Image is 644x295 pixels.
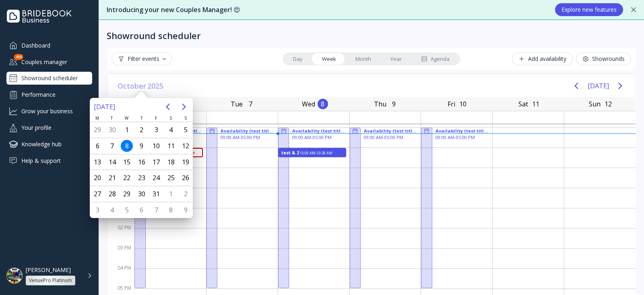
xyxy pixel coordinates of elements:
div: Tuesday, October 21, 2025 [106,172,118,184]
div: 9 [389,99,399,109]
div: Wednesday, October 15, 2025 [121,156,133,168]
div: Thursday, November 6, 2025 [136,204,148,216]
a: Your profile [6,121,92,134]
iframe: Chat Widget [604,256,644,295]
button: Add availability [512,52,573,65]
div: Tuesday, October 14, 2025 [106,156,118,168]
div: Introducing your new Couples Manager! 😍 [107,5,547,15]
div: [PERSON_NAME] [26,266,71,274]
a: Dashboard [6,39,92,52]
div: Sunday, November 9, 2025 [180,204,192,216]
div: W [119,115,134,122]
div: Saturday, October 4, 2025 [165,124,177,136]
div: S [163,115,178,122]
div: Saturday, October 18, 2025 [165,156,177,168]
div: Wednesday, November 5, 2025 [121,204,133,216]
button: Showrounds [576,52,631,65]
div: Tuesday, October 28, 2025 [106,188,118,200]
div: Monday, September 29, 2025 [91,124,103,136]
div: Sunday, October 19, 2025 [180,156,192,168]
a: Help & support [6,154,92,167]
div: 450 [14,54,23,60]
div: Add availability [518,56,566,62]
div: T [134,115,149,122]
div: Thursday, October 23, 2025 [136,172,148,184]
div: Saturday, November 8, 2025 [165,204,177,216]
div: 10:00 AM - 10:30 AM [193,151,200,156]
img: dpr=2,fit=cover,g=face,w=48,h=48 [6,268,23,284]
div: Tue [228,98,245,110]
div: Sun [586,98,603,110]
div: 03 PM [107,243,134,263]
span: 2025 [147,80,165,92]
div: Monday, October 6, 2025 [91,140,103,152]
div: Availability (test title 12), 09:00 AM - 05:00 PM [350,127,418,289]
div: S [178,115,193,122]
div: Availability (test title 12), 09:00 AM - 05:00 PM [278,127,346,289]
div: Wednesday, October 29, 2025 [121,188,133,200]
div: Friday, October 3, 2025 [150,124,162,136]
button: [DATE] [588,79,609,93]
div: 02 PM [107,223,134,243]
div: Friday, October 31, 2025 [150,188,162,200]
button: Next page [176,99,192,115]
div: Monday, October 27, 2025 [91,188,103,200]
div: Friday, October 10, 2025 [150,140,162,152]
div: Thursday, October 9, 2025 [136,140,148,152]
a: Day [283,53,312,64]
div: Saturday, October 11, 2025 [165,140,177,152]
a: Week [312,53,346,64]
div: F [149,115,163,122]
div: Showround scheduler [107,30,201,41]
div: Couples manager [6,55,92,69]
div: 10 [458,99,468,109]
a: Year [381,53,411,64]
button: [DATE] [91,100,118,114]
span: October [118,80,147,92]
div: Wednesday, October 22, 2025 [121,172,133,184]
div: Today, Wednesday, October 8, 2025 [121,140,133,152]
div: Tuesday, September 30, 2025 [106,124,118,136]
a: Knowledge hub [6,137,92,151]
div: Sunday, October 26, 2025 [180,172,192,184]
div: Agenda [421,55,450,63]
div: test & 2 [281,150,299,156]
a: Month [346,53,381,64]
div: Thu [372,98,389,110]
a: Couples manager450 [6,55,92,69]
div: Tuesday, November 4, 2025 [106,204,118,216]
div: Friday, November 7, 2025 [150,204,162,216]
a: Grow your business [6,104,92,118]
div: Friday, October 24, 2025 [150,172,162,184]
button: Explore new features [555,3,623,16]
div: 04 PM [107,263,134,283]
div: Thursday, October 16, 2025 [136,156,148,168]
div: Availability (test title 12), 09:00 AM - 05:00 PM [206,127,275,289]
div: Showrounds [582,56,625,62]
button: Previous page [160,99,176,115]
div: Saturday, October 25, 2025 [165,172,177,184]
div: M [90,115,105,122]
a: Performance [6,88,92,101]
div: Sunday, October 5, 2025 [180,124,192,136]
div: Sunday, October 12, 2025 [180,140,192,152]
div: Filter events [118,56,166,62]
div: 12 [603,99,613,109]
button: Next page [612,78,628,94]
div: Fri [445,98,458,110]
div: Monday, October 13, 2025 [91,156,103,168]
a: Showround scheduler [6,72,92,85]
div: Friday, October 17, 2025 [150,156,162,168]
div: Explore new features [561,6,617,13]
div: Wednesday, October 1, 2025 [121,124,133,136]
div: Sat [516,98,530,110]
div: T [104,115,119,122]
div: Monday, November 3, 2025 [91,204,103,216]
